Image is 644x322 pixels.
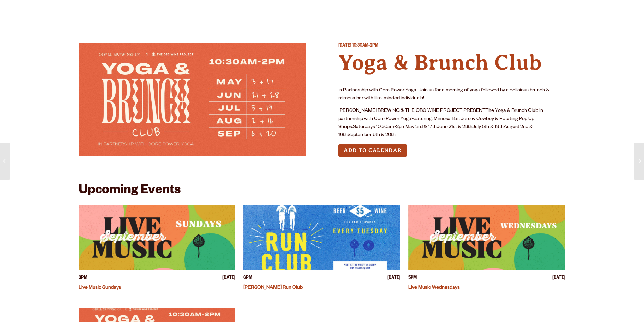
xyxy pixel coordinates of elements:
[79,184,181,199] h2: Upcoming Events
[364,4,411,20] a: Our Story
[243,285,303,291] a: [PERSON_NAME] Run Club
[268,8,295,14] span: Winery
[368,8,407,14] span: Our Story
[243,205,400,270] a: View event details
[90,8,106,14] span: Beer
[317,4,343,20] a: Odell Home
[338,107,566,140] p: [PERSON_NAME] BREWING & THE OBC WINE PROJECT PRESENTThe Yoga & Brunch Club in partnership with Co...
[79,285,121,291] a: Live Music Sundays
[338,50,566,76] h4: Yoga & Brunch Club
[85,4,111,20] a: Beer
[408,285,460,291] a: Live Music Wednesdays
[442,8,467,14] span: Impact
[352,43,378,49] span: 10:30AM-2PM
[408,275,417,282] span: 5PM
[338,144,407,157] button: Add to Calendar
[552,275,565,282] span: [DATE]
[137,4,183,20] a: Taprooms
[209,4,237,20] a: Gear
[498,4,549,20] a: Beer Finder
[141,8,178,14] span: Taprooms
[214,8,232,14] span: Gear
[338,86,566,103] p: In Partnership with Core Power Yoga. Join us for a morning of yoga followed by a delicious brunch...
[79,205,236,270] a: View event details
[338,43,351,49] span: [DATE]
[502,8,545,14] span: Beer Finder
[387,275,400,282] span: [DATE]
[408,205,565,270] a: View event details
[243,275,252,282] span: 6PM
[222,275,235,282] span: [DATE]
[79,275,87,282] span: 3PM
[263,4,299,20] a: Winery
[438,4,472,20] a: Impact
